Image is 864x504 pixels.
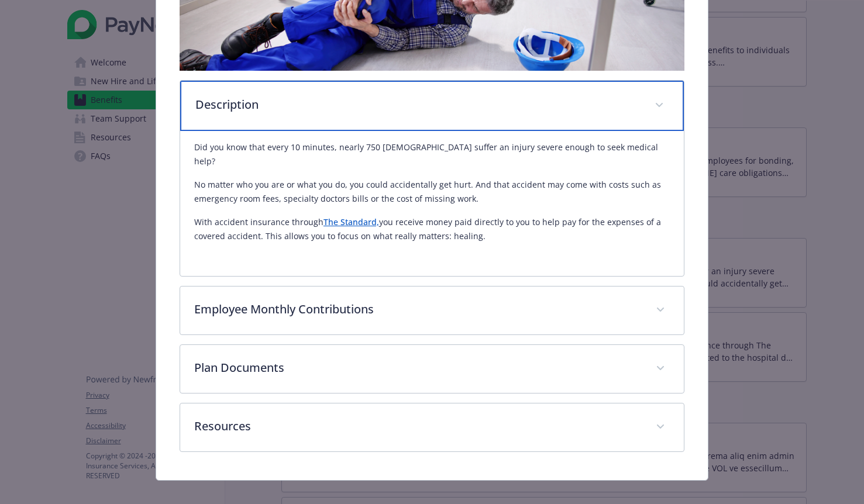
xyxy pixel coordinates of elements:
p: Employee Monthly Contributions [194,301,642,318]
div: Resources [180,403,684,451]
p: No matter who you are or what you do, you could accidentally get hurt. And that accident may come... [194,178,670,206]
div: Employee Monthly Contributions [180,286,684,334]
p: Did you know that every 10 minutes, nearly 750 [DEMOGRAPHIC_DATA] suffer an injury severe enough ... [194,140,670,168]
div: Plan Documents [180,345,684,393]
p: Plan Documents [194,359,642,377]
p: Resources [194,417,642,435]
p: Description [195,96,641,113]
p: With accident insurance through you receive money paid directly to you to help pay for the expens... [194,215,670,243]
div: Description [180,131,684,276]
div: Description [180,81,684,131]
a: The Standard, [323,216,379,227]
